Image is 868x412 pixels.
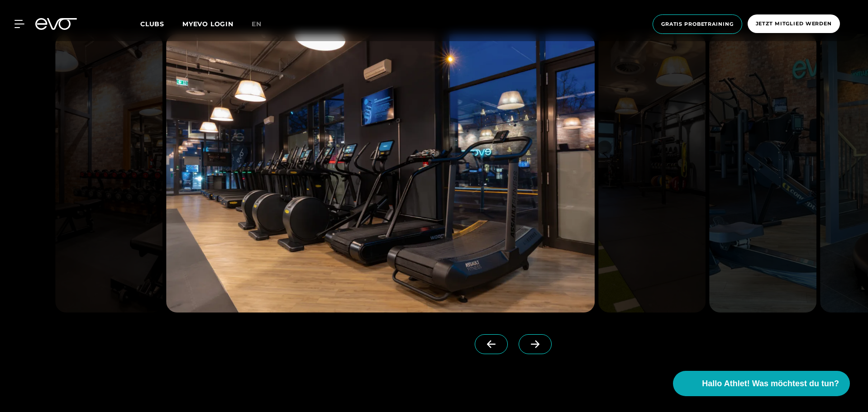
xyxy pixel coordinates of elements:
[745,14,843,34] a: Jetzt Mitglied werden
[55,34,162,313] img: evofitness
[650,14,745,34] a: Gratis Probetraining
[702,378,839,390] span: Hallo Athlet! Was möchtest du tun?
[182,20,234,28] a: MYEVO LOGIN
[756,20,832,28] span: Jetzt Mitglied werden
[709,34,816,313] img: evofitness
[252,19,272,29] a: en
[140,19,182,28] a: Clubs
[140,20,164,28] span: Clubs
[166,34,595,313] img: evofitness
[598,34,706,313] img: evofitness
[252,20,262,28] span: en
[673,371,850,396] button: Hallo Athlet! Was möchtest du tun?
[661,20,734,28] span: Gratis Probetraining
